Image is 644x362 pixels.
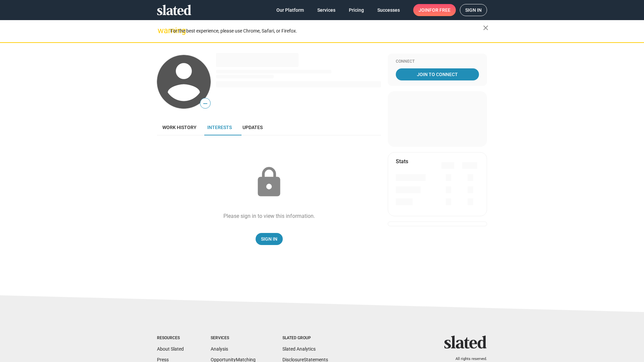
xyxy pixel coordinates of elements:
[460,4,487,16] a: Sign in
[465,4,482,16] span: Sign in
[282,346,316,352] a: Slated Analytics
[317,4,335,16] span: Services
[396,59,479,64] div: Connect
[170,26,483,36] div: For the best experience, please use Chrome, Safari, or Firefox.
[482,24,490,32] mat-icon: close
[243,125,263,130] span: Updates
[419,4,450,16] span: Join
[207,125,232,130] span: Interests
[157,119,202,135] a: Work history
[343,4,369,16] a: Pricing
[429,4,450,16] span: for free
[202,119,237,135] a: Interests
[200,99,210,108] span: —
[211,336,256,341] div: Services
[162,125,197,130] span: Work history
[256,233,283,245] a: Sign In
[237,119,268,135] a: Updates
[372,4,405,16] a: Successes
[282,336,328,341] div: Slated Group
[211,346,228,352] a: Analysis
[158,26,166,35] mat-icon: warning
[396,68,479,80] a: Join To Connect
[252,166,286,199] mat-icon: lock
[157,346,184,352] a: About Slated
[349,4,364,16] span: Pricing
[397,68,478,80] span: Join To Connect
[271,4,309,16] a: Our Platform
[276,4,304,16] span: Our Platform
[157,336,184,341] div: Resources
[261,233,277,245] span: Sign In
[377,4,400,16] span: Successes
[396,158,408,165] mat-card-title: Stats
[413,4,456,16] a: Joinfor free
[223,213,315,220] div: Please sign in to view this information.
[312,4,341,16] a: Services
